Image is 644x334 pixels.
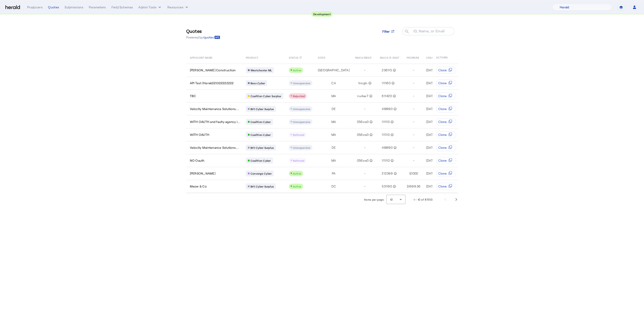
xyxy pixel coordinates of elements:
[27,5,43,10] div: Producers
[432,51,458,64] th: ACTIONS
[413,132,414,137] span: -
[190,171,215,176] span: [PERSON_NAME]
[436,92,456,100] button: Clone
[5,5,20,10] img: Herald Logo
[436,157,456,164] button: Clone
[382,68,392,72] span: 236115
[382,132,390,137] span: 111110
[382,158,390,163] span: 111110
[331,184,336,189] span: DC
[293,172,301,175] span: Active
[111,5,133,10] div: Field Schemas
[332,107,336,111] span: DE
[426,107,449,111] span: [DATE] 9:56 AM
[357,158,369,163] span: 056xw0
[436,170,456,177] button: Clone
[438,68,447,72] span: Clone
[393,145,397,150] mat-icon: info_outline
[364,197,385,202] div: Items per page:
[426,55,438,60] span: CREATED
[392,184,396,189] mat-icon: info_outline
[331,120,336,124] span: MA
[251,107,274,111] span: Brit Cyber Surplus
[436,144,456,151] button: Clone
[299,55,302,60] mat-icon: info_outline
[413,94,414,98] span: -
[411,171,418,176] span: 1000
[190,94,196,98] span: TBC
[293,146,311,149] span: Unresponsive
[392,94,396,98] mat-icon: info_outline
[426,94,448,98] span: [DATE] 11:10 AM
[438,184,447,189] span: Clone
[402,29,410,35] mat-icon: search
[357,120,369,124] span: 056xw0
[190,55,212,60] span: APPLICANT NAME
[379,27,399,35] button: Filter
[190,184,207,189] span: Meow & Co
[426,81,448,85] span: [DATE] 11:21 AM
[382,107,393,111] span: 488190
[409,184,421,189] span: 1699.36
[436,67,456,74] button: Clone
[426,120,449,124] span: [DATE] 9:55 AM
[289,55,299,60] span: STATUS
[331,158,336,163] span: MA
[393,171,397,176] mat-icon: info_outline
[251,133,271,137] span: Coalition Cyber
[89,5,106,10] div: Parameters
[251,68,272,72] span: Westchester ML
[367,81,371,85] mat-icon: info_outline
[414,197,433,202] div: 1 – 10 of 87013
[138,5,162,10] button: internal dropdown menu
[391,81,395,85] mat-icon: info_outline
[331,94,336,98] span: MA
[293,107,311,111] span: Unresponsive
[382,29,390,34] span: Filter
[190,132,210,137] span: WITH OAUTH
[436,131,456,138] button: Clone
[382,145,393,150] span: 488190
[382,81,391,85] span: 111160
[190,68,236,72] span: [PERSON_NAME] Construction
[390,120,394,124] mat-icon: info_outline
[438,158,447,163] span: Clone
[358,81,368,85] span: 1nogln
[332,145,336,150] span: DE
[48,5,59,10] div: Quotes
[438,120,447,124] span: Clone
[393,107,397,111] mat-icon: info_outline
[190,120,240,124] span: WITH OAUTH and faulty agency i...
[186,51,543,193] table: Table view of all quotes submitted by your platform
[357,132,369,137] span: 056xw0
[436,79,456,87] button: Clone
[251,81,265,85] span: Boxx Cyber
[167,5,189,10] button: Resources dropdown menu
[311,11,333,17] div: Development
[331,132,336,137] span: MA
[246,55,259,60] span: PRODUCT
[293,120,311,123] span: Unresponsive
[413,81,414,85] span: -
[426,68,449,72] span: [DATE] 11:29 AM
[293,82,311,85] span: Unresponsive
[190,158,205,163] span: NO Oauth
[438,81,447,85] span: Clone
[380,55,399,60] span: NAICS-6-DIGIT
[368,94,372,98] mat-icon: info_outline
[369,120,373,124] mat-icon: info_outline
[413,158,414,163] span: -
[413,145,414,150] span: -
[390,198,393,201] span: 10
[390,158,394,163] mat-icon: info_outline
[186,35,220,40] p: Powered by
[369,132,373,137] mat-icon: info_outline
[293,185,301,188] span: Active
[382,184,392,189] span: 531190
[251,185,274,188] span: Brit Cyber Surplus
[355,55,371,60] span: NAICS INDEX
[451,194,462,205] button: Next page
[426,146,449,149] span: [DATE] 9:48 AM
[436,118,456,125] button: Clone
[331,81,336,85] span: CA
